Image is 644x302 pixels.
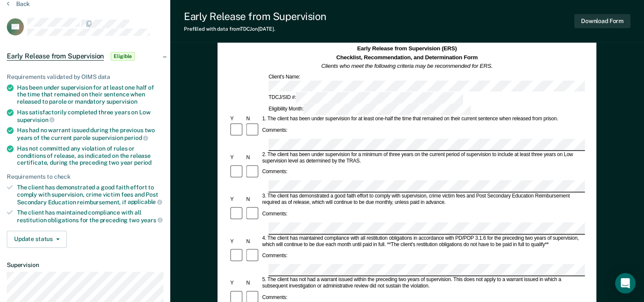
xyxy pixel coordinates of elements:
[229,116,245,122] div: Y
[7,52,104,61] span: Early Release from Supervision
[17,184,163,206] div: The client has demonstrated a good faith effort to comply with supervision, crime victim fees and...
[17,84,163,105] div: Has been under supervision for at least one half of the time that remained on their sentence when...
[17,109,163,123] div: Has satisfactorily completed three years on Low
[229,280,245,287] div: Y
[7,73,163,81] div: Requirements validated by OIMS data
[134,159,152,166] span: period
[106,98,137,105] span: supervision
[111,52,135,61] span: Eligible
[141,217,163,224] span: years
[229,154,245,161] div: Y
[261,127,289,134] div: Comments:
[357,46,457,52] strong: Early Release from Supervision (ERS)
[321,63,493,69] em: Clients who meet the following criteria may be recommended for ERS.
[261,169,289,175] div: Comments:
[7,231,67,248] button: Update status
[7,261,163,269] dt: Supervision
[17,145,163,166] div: Has not committed any violation of rules or conditions of release, as indicated on the release ce...
[245,238,261,245] div: N
[184,26,326,32] div: Prefilled with data from TDCJ on [DATE] .
[245,196,261,203] div: N
[261,193,585,206] div: 3. The client has demonstrated a good faith effort to comply with supervision, crime victim fees ...
[261,253,289,259] div: Comments:
[336,54,478,61] strong: Checklist, Recommendation, and Determination Form
[261,277,585,290] div: 5. The client has not had a warrant issued within the preceding two years of supervision. This do...
[267,104,472,115] div: Eligibility Month:
[267,93,464,104] div: TDCJ/SID #:
[17,116,54,123] span: supervision
[184,10,326,23] div: Early Release from Supervision
[261,211,289,217] div: Comments:
[261,295,289,301] div: Comments:
[17,127,163,141] div: Has had no warrant issued during the previous two years of the current parole supervision
[615,273,635,293] div: Open Intercom Messenger
[229,238,245,245] div: Y
[229,196,245,203] div: Y
[574,14,630,28] button: Download Form
[17,209,163,224] div: The client has maintained compliance with all restitution obligations for the preceding two
[128,198,162,205] span: applicable
[245,280,261,287] div: N
[245,116,261,122] div: N
[261,116,585,122] div: 1. The client has been under supervision for at least one-half the time that remained on their cu...
[261,235,585,248] div: 4. The client has maintained compliance with all restitution obligations in accordance with PD/PO...
[245,154,261,161] div: N
[261,151,585,164] div: 2. The client has been under supervision for a minimum of three years on the current period of su...
[124,134,148,141] span: period
[7,173,163,180] div: Requirements to check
